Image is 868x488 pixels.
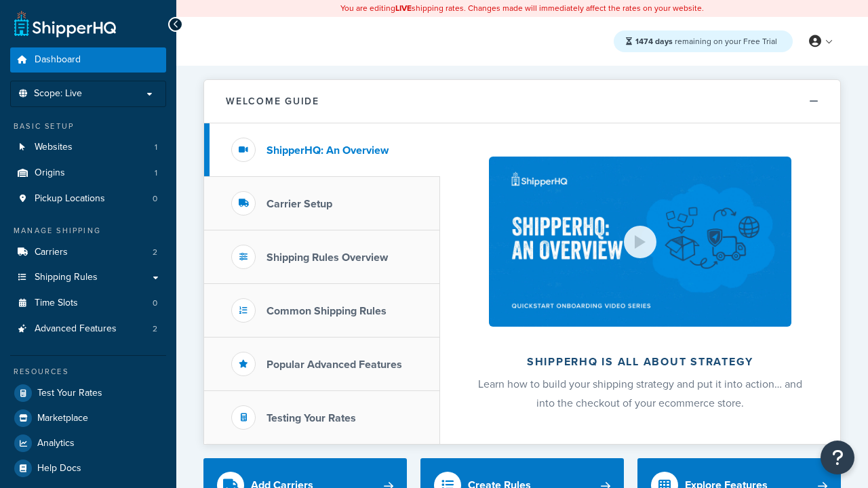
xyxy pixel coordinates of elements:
[10,47,166,73] a: Dashboard
[10,135,166,160] a: Websites1
[10,186,166,211] li: Pickup Locations
[35,298,78,309] span: Time Slots
[10,265,166,290] a: Shipping Rules
[37,438,75,449] span: Analytics
[35,193,105,205] span: Pickup Locations
[10,121,166,132] div: Basic Setup
[35,272,98,283] span: Shipping Rules
[35,247,68,258] span: Carriers
[155,142,157,153] span: 1
[489,157,791,327] img: ShipperHQ is all about strategy
[10,381,166,405] a: Test Your Rates
[10,317,166,342] li: Advanced Features
[267,251,388,264] h3: Shipping Rules Overview
[10,291,166,316] a: Time Slots0
[10,406,166,430] a: Marketplace
[10,366,166,378] div: Resources
[10,240,166,265] a: Carriers2
[34,88,82,100] span: Scope: Live
[153,323,157,335] span: 2
[267,198,332,210] h3: Carrier Setup
[153,298,157,309] span: 0
[267,144,389,157] h3: ShipperHQ: An Overview
[226,96,319,106] h2: Welcome Guide
[476,356,804,368] h2: ShipperHQ is all about strategy
[10,317,166,342] a: Advanced Features2
[10,135,166,160] li: Websites
[35,167,65,179] span: Origins
[267,359,402,371] h3: Popular Advanced Features
[10,431,166,455] a: Analytics
[10,186,166,211] a: Pickup Locations0
[37,388,102,399] span: Test Your Rates
[635,35,777,47] span: remaining on your Free Trial
[10,161,166,186] li: Origins
[267,412,356,424] h3: Testing Your Rates
[35,142,73,153] span: Websites
[204,80,840,123] button: Welcome Guide
[10,240,166,265] li: Carriers
[10,291,166,316] li: Time Slots
[10,456,166,481] a: Help Docs
[635,35,673,47] strong: 1474 days
[10,161,166,186] a: Origins1
[10,225,166,237] div: Manage Shipping
[37,413,88,424] span: Marketplace
[35,54,81,66] span: Dashboard
[478,376,802,411] span: Learn how to build your shipping strategy and put it into action… and into the checkout of your e...
[267,305,387,317] h3: Common Shipping Rules
[155,167,157,179] span: 1
[821,441,854,474] button: Open Resource Center
[35,323,117,335] span: Advanced Features
[153,193,157,205] span: 0
[395,2,412,14] b: LIVE
[37,463,81,474] span: Help Docs
[153,247,157,258] span: 2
